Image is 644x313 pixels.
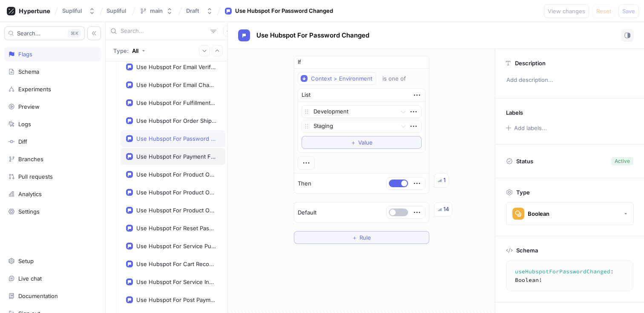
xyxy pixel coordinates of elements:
[298,72,376,85] button: Context > Environment
[4,289,101,303] a: Documentation
[443,176,446,185] div: 1
[18,51,32,58] div: Flags
[136,189,216,196] div: Use Hubspot For Product OOS Extend
[121,27,207,35] input: Search...
[132,47,138,54] div: All
[136,64,216,70] div: Use Hubspot For Email Verification
[17,31,40,36] span: Search...
[443,205,449,214] div: 14
[62,7,82,14] div: Supliful
[18,208,40,215] div: Settings
[18,121,31,128] div: Logs
[516,247,538,254] p: Schema
[18,275,42,282] div: Live chat
[136,243,216,249] div: Use Hubspot For Service Purchase
[110,43,148,58] button: Type: All
[298,180,311,188] p: Then
[298,58,301,67] p: If
[18,156,43,162] div: Branches
[615,157,630,165] div: Active
[503,122,549,133] button: Add labels...
[199,45,210,56] button: Expand all
[351,140,356,145] span: ＋
[514,125,547,131] div: Add labels...
[516,189,530,196] p: Type
[596,9,611,14] span: Reset
[136,4,176,18] button: main
[256,32,369,39] span: Use Hubspot For Password Changed
[622,9,635,14] span: Save
[352,235,357,240] span: ＋
[18,173,53,180] div: Pull requests
[548,9,585,14] span: View changes
[359,235,371,240] span: Rule
[358,140,373,145] span: Value
[618,4,639,18] button: Save
[298,209,316,217] p: Default
[382,75,406,82] div: is one of
[136,153,216,160] div: Use Hubspot For Payment Failed
[379,72,418,85] button: is one of
[136,81,216,88] div: Use Hubspot For Email Change
[506,202,634,225] button: Boolean
[136,225,216,232] div: Use Hubspot For Reset Password
[183,4,216,18] button: Draft
[186,7,199,14] div: Draft
[136,207,216,214] div: Use Hubspot For Product OOS End
[4,26,85,40] button: Search...K
[592,4,615,18] button: Reset
[59,4,99,18] button: Supliful
[136,135,216,142] div: Use Hubspot For Password Changed
[18,293,58,299] div: Documentation
[515,60,546,67] p: Description
[136,99,216,106] div: Use Hubspot For Fulfillment Rejected
[235,7,333,15] div: Use Hubspot For Password Changed
[18,258,34,264] div: Setup
[18,68,39,75] div: Schema
[302,136,422,149] button: ＋Value
[503,73,637,87] p: Add description...
[528,210,549,217] div: Boolean
[106,8,126,14] span: Supliful
[506,109,523,116] p: Labels
[302,91,310,99] div: List
[136,278,216,285] div: Use Hubspot For Service Instructions
[68,29,81,38] div: K
[212,45,223,56] button: Collapse all
[18,191,42,197] div: Analytics
[136,296,216,303] div: Use Hubspot For Post Payment Invoice
[136,261,216,267] div: Use Hubspot For Cart Recovery
[150,7,163,14] div: main
[136,117,216,124] div: Use Hubspot For Order Shipped
[136,171,216,178] div: Use Hubspot For Product OOS Start
[544,4,589,18] button: View changes
[294,231,429,244] button: ＋Rule
[18,103,40,110] div: Preview
[311,75,372,82] div: Context > Environment
[113,47,129,54] p: Type:
[18,138,27,145] div: Diff
[18,86,51,93] div: Experiments
[516,155,533,167] p: Status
